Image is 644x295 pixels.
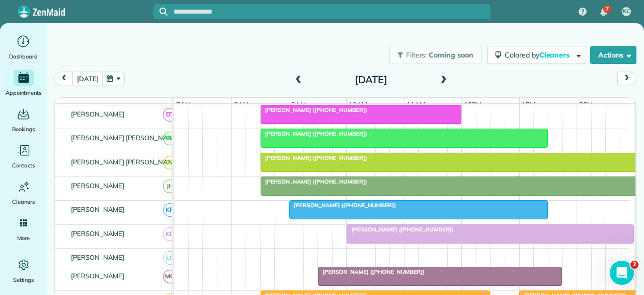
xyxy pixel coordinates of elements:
[163,227,177,241] span: KR
[4,179,43,207] a: Cleaners
[163,108,177,122] span: DT
[317,268,425,275] span: [PERSON_NAME] ([PHONE_NUMBER])
[520,100,537,108] span: 1pm
[69,205,127,213] span: [PERSON_NAME]
[4,70,43,98] a: Appointments
[539,50,572,60] span: Cleaners
[308,74,434,85] h2: [DATE]
[69,253,127,261] span: [PERSON_NAME]
[12,124,35,134] span: Bookings
[260,130,368,137] span: [PERSON_NAME] ([PHONE_NUMBER])
[623,8,630,16] span: KC
[630,261,638,269] span: 2
[4,33,43,62] a: Dashboard
[159,8,168,16] svg: Focus search
[153,8,168,16] button: Focus search
[610,261,634,285] iframe: Intercom live chat
[4,257,43,285] a: Settings
[163,203,177,217] span: KR
[12,160,35,170] span: Contacts
[174,100,193,108] span: 7am
[13,275,34,285] span: Settings
[163,132,177,145] span: EP
[429,50,474,60] span: Coming soon
[577,100,595,108] span: 2pm
[260,154,368,161] span: [PERSON_NAME] ([PHONE_NUMBER])
[17,233,30,243] span: More
[4,106,43,134] a: Bookings
[163,270,177,283] span: MG
[593,1,614,23] div: 7 unread notifications
[289,202,396,209] span: [PERSON_NAME] ([PHONE_NUMBER])
[69,158,182,166] span: [PERSON_NAME] [PERSON_NAME]
[69,110,127,118] span: [PERSON_NAME]
[12,197,35,207] span: Cleaners
[69,182,127,190] span: [PERSON_NAME]
[232,100,251,108] span: 8am
[347,100,369,108] span: 10am
[406,50,427,60] span: Filters:
[505,50,573,60] span: Colored by
[72,72,103,85] button: [DATE]
[590,46,636,64] button: Actions
[405,100,427,108] span: 11am
[487,46,586,64] button: Colored byCleaners
[617,72,636,85] button: next
[260,106,368,113] span: [PERSON_NAME] ([PHONE_NUMBER])
[69,134,182,142] span: [PERSON_NAME] [PERSON_NAME]
[69,229,127,238] span: [PERSON_NAME]
[163,156,177,169] span: GG
[163,180,177,193] span: JH
[163,251,177,265] span: LC
[462,100,484,108] span: 12pm
[260,178,368,185] span: [PERSON_NAME] ([PHONE_NUMBER])
[289,100,308,108] span: 9am
[6,88,42,98] span: Appointments
[346,226,454,233] span: [PERSON_NAME] ([PHONE_NUMBER])
[9,51,38,62] span: Dashboard
[69,272,127,280] span: [PERSON_NAME]
[54,72,73,85] button: prev
[4,142,43,170] a: Contacts
[605,5,609,13] span: 7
